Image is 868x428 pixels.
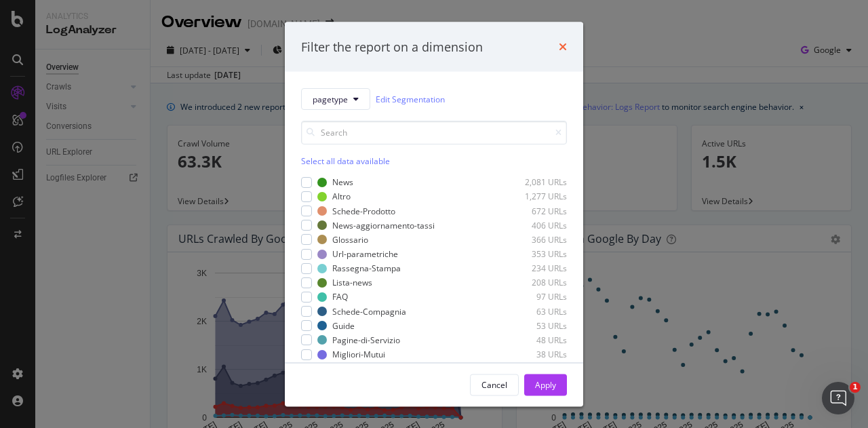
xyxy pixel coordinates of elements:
div: Select all data available [301,155,567,167]
div: 63 URLs [500,305,567,317]
div: Rassegna-Stampa [332,262,401,274]
div: 1,277 URLs [500,191,567,202]
div: Altro [332,191,351,202]
div: Filter the report on a dimension [301,38,483,56]
span: 1 [850,382,861,393]
div: 234 URLs [500,262,567,274]
div: modal [285,22,583,406]
iframe: Intercom live chat [822,382,854,414]
div: Schede-Compagnia [332,305,406,317]
button: pagetype [301,88,370,110]
div: 2,081 URLs [500,176,567,188]
div: times [559,38,567,56]
div: 38 URLs [500,349,567,360]
div: FAQ [332,291,348,303]
div: News [332,176,353,188]
div: Guide [332,319,355,331]
span: pagetype [313,93,348,104]
div: 97 URLs [500,291,567,303]
input: Search [301,121,567,144]
div: 208 URLs [500,277,567,288]
div: 366 URLs [500,233,567,245]
div: 53 URLs [500,319,567,331]
div: 353 URLs [500,248,567,260]
a: Edit Segmentation [376,92,445,106]
div: 406 URLs [500,219,567,231]
div: Lista-news [332,277,372,288]
div: 672 URLs [500,205,567,216]
div: Schede-Prodotto [332,205,395,216]
div: Pagine-di-Servizio [332,334,400,345]
button: Apply [524,374,567,395]
div: 48 URLs [500,334,567,345]
div: Cancel [481,378,507,390]
div: Url-parametriche [332,248,398,260]
div: Migliori-Mutui [332,349,385,360]
button: Cancel [470,374,519,395]
div: Apply [535,378,556,390]
div: Glossario [332,233,368,245]
div: News-aggiornamento-tassi [332,219,435,231]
